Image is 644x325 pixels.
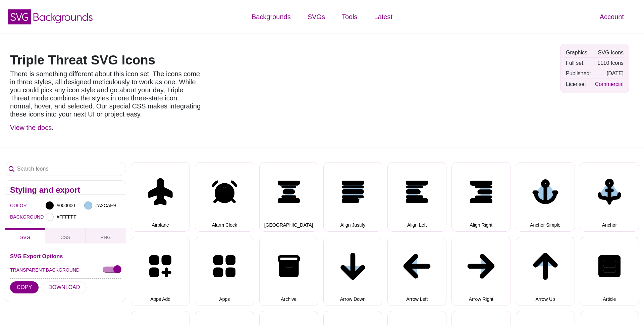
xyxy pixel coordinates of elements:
[10,70,201,118] p: There is something different about this icon set. The icons come in three styles, all designed me...
[323,237,382,306] button: Arrow Down
[10,201,18,210] label: COLOR
[366,7,401,27] a: Latest
[243,7,299,27] a: Backgrounds
[333,7,366,27] a: Tools
[451,237,511,306] button: Arrow Right
[580,162,639,231] button: Anchor
[259,237,318,306] button: Archive
[10,124,52,131] a: View the docs
[101,235,111,240] span: PNG
[591,7,632,27] a: Account
[195,237,254,306] button: Apps
[595,81,624,87] a: Commercial
[516,162,575,231] button: Anchor Simple
[564,68,593,78] td: Published:
[516,237,575,306] button: Arrow Up
[564,48,593,57] td: Graphics:
[451,162,511,231] button: Align Right
[42,281,87,293] button: DOWNLOAD
[10,54,201,66] h1: Triple Threat SVG Icons
[131,237,190,306] button: Apps Add
[10,266,79,274] label: TRANSPARENT BACKGROUND
[10,124,201,132] p: .
[86,228,126,243] button: PNG
[131,162,190,231] button: Airplane
[564,79,593,89] td: License:
[259,162,318,231] button: [GEOGRAPHIC_DATA]
[387,237,446,306] button: Arrow Left
[195,162,254,231] button: Alarm Clock
[299,7,333,27] a: SVGs
[10,281,39,293] button: COPY
[45,228,86,243] button: CSS
[10,187,121,193] h2: Styling and export
[593,48,625,57] td: SVG Icons
[593,68,625,78] td: [DATE]
[593,58,625,68] td: 1110 Icons
[580,237,639,306] button: Article
[10,253,121,259] h3: SVG Export Options
[10,213,18,221] label: BACKGROUND
[387,162,446,231] button: Align Left
[564,58,593,68] td: Full set:
[61,235,70,240] span: CSS
[323,162,382,231] button: Align Justify
[5,162,126,176] input: Search Icons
